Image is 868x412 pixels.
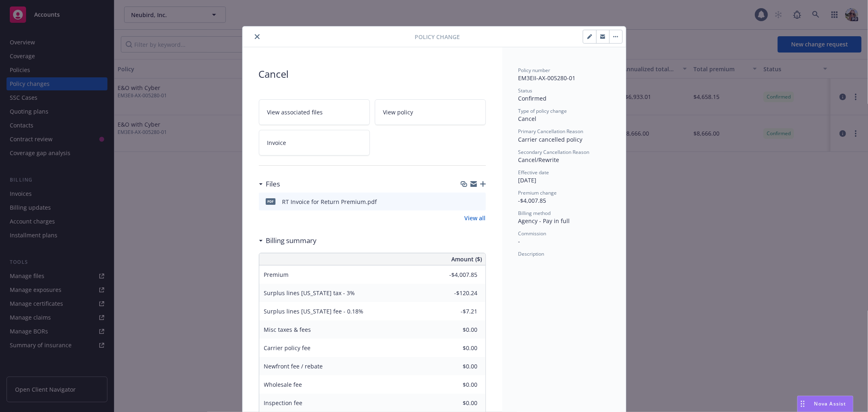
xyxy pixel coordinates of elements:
span: Wholesale fee [264,381,302,388]
input: 0.00 [430,378,483,390]
span: Misc taxes & fees [264,326,311,333]
h3: Files [266,179,280,189]
a: Invoice [259,130,370,156]
button: preview file [475,197,483,206]
span: Surplus lines [US_STATE] fee - 0.18% [264,307,364,315]
input: 0.00 [430,268,483,281]
span: Policy number [518,67,551,74]
span: Commission [518,230,547,237]
input: 0.00 [430,323,483,335]
span: Status [518,87,533,94]
span: Effective date [518,169,549,176]
h3: Billing summary [266,235,317,246]
span: -$4,007.85 [518,197,547,204]
span: Confirmed [518,94,547,102]
span: Inspection fee [264,399,303,407]
input: 0.00 [430,360,483,372]
span: Agency - Pay in full [518,217,570,225]
span: Cancel [259,67,486,81]
a: View associated files [259,99,370,125]
span: Primary Cancellation Reason [518,128,584,135]
div: Drag to move [798,396,808,412]
button: download file [462,197,469,206]
input: 0.00 [430,287,483,299]
span: Type of policy change [518,107,567,114]
span: Cancel/Rewrite [518,156,560,164]
span: Carrier policy fee [264,344,311,352]
input: 0.00 [430,305,483,317]
input: 0.00 [430,397,483,409]
span: Cancel [518,115,537,123]
a: View policy [375,99,486,125]
span: EM3EII-AX-005280-01 [518,74,576,82]
span: Policy Change [415,33,460,41]
div: Files [259,179,280,189]
span: Premium [264,271,289,278]
span: Description [518,250,544,257]
span: Newfront fee / rebate [264,362,323,370]
button: close [252,32,262,42]
a: View all [465,214,486,222]
span: Amount ($) [452,255,482,263]
span: Invoice [267,138,286,147]
span: [DATE] [518,176,537,184]
span: Carrier cancelled policy [518,136,583,143]
span: Surplus lines [US_STATE] tax - 3% [264,289,355,297]
div: Billing summary [259,235,317,246]
div: RT Invoice for Return Premium.pdf [282,197,377,206]
button: Nova Assist [797,396,853,412]
span: View associated files [267,108,323,116]
span: View policy [383,108,413,116]
span: - [518,237,520,245]
input: 0.00 [430,342,483,354]
span: pdf [266,198,275,204]
span: Premium change [518,189,557,196]
span: Secondary Cancellation Reason [518,149,590,156]
span: Nova Assist [814,400,846,407]
span: Billing method [518,210,551,217]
